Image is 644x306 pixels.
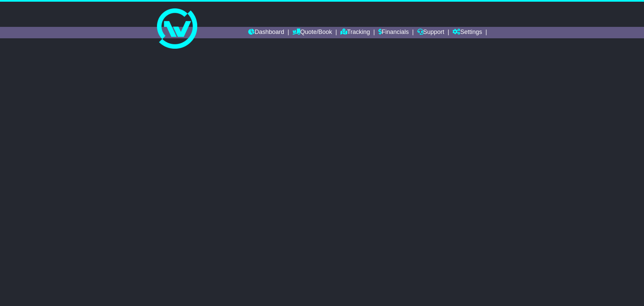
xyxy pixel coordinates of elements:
[452,27,482,38] a: Settings
[378,27,409,38] a: Financials
[417,27,444,38] a: Support
[292,27,332,38] a: Quote/Book
[248,27,284,38] a: Dashboard
[340,27,370,38] a: Tracking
